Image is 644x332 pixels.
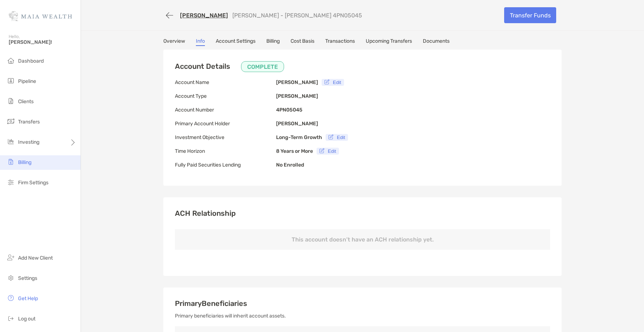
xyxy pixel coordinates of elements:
[7,137,15,146] img: investing icon
[18,295,38,302] span: Get Help
[276,107,302,113] b: 4PN05045
[175,147,276,156] p: Time Horizon
[423,38,450,46] a: Documents
[7,97,15,105] img: clients icon
[175,160,276,169] p: Fully Paid Securities Lending
[7,56,15,65] img: dashboard icon
[18,316,35,322] span: Log out
[276,121,318,127] b: [PERSON_NAME]
[175,229,550,250] p: This account doesn’t have an ACH relationship yet.
[276,162,304,168] b: No Enrolled
[322,79,344,86] button: Edit
[175,61,284,72] h3: Account Details
[175,209,550,218] h3: ACH Relationship
[276,79,318,85] b: [PERSON_NAME]
[325,38,355,46] a: Transactions
[266,38,280,46] a: Billing
[18,78,36,84] span: Pipeline
[175,105,276,114] p: Account Number
[276,93,318,99] b: [PERSON_NAME]
[7,178,15,186] img: firm-settings icon
[180,12,228,19] a: [PERSON_NAME]
[7,314,15,323] img: logout icon
[175,119,276,128] p: Primary Account Holder
[7,117,15,126] img: transfers icon
[276,148,313,154] b: 8 Years or More
[175,92,276,101] p: Account Type
[18,58,44,64] span: Dashboard
[317,148,339,155] button: Edit
[18,159,31,165] span: Billing
[175,299,247,308] span: Primary Beneficiaries
[326,134,348,141] button: Edit
[7,76,15,85] img: pipeline icon
[18,255,53,261] span: Add New Client
[247,62,278,71] p: COMPLETE
[291,38,314,46] a: Cost Basis
[9,39,76,45] span: [PERSON_NAME]!
[196,38,205,46] a: Info
[18,139,39,145] span: Investing
[232,12,362,19] p: [PERSON_NAME] - [PERSON_NAME] 4PN05045
[9,3,72,29] img: Zoe Logo
[18,119,40,125] span: Transfers
[18,275,37,281] span: Settings
[276,134,322,140] b: Long-Term Growth
[18,98,34,105] span: Clients
[18,180,48,186] span: Firm Settings
[7,157,15,166] img: billing icon
[163,38,185,46] a: Overview
[175,78,276,87] p: Account Name
[175,133,276,142] p: Investment Objective
[366,38,412,46] a: Upcoming Transfers
[216,38,256,46] a: Account Settings
[7,273,15,282] img: settings icon
[504,7,556,23] a: Transfer Funds
[7,253,15,262] img: add_new_client icon
[7,294,15,302] img: get-help icon
[175,311,550,320] p: Primary beneficiaries will inherit account assets.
